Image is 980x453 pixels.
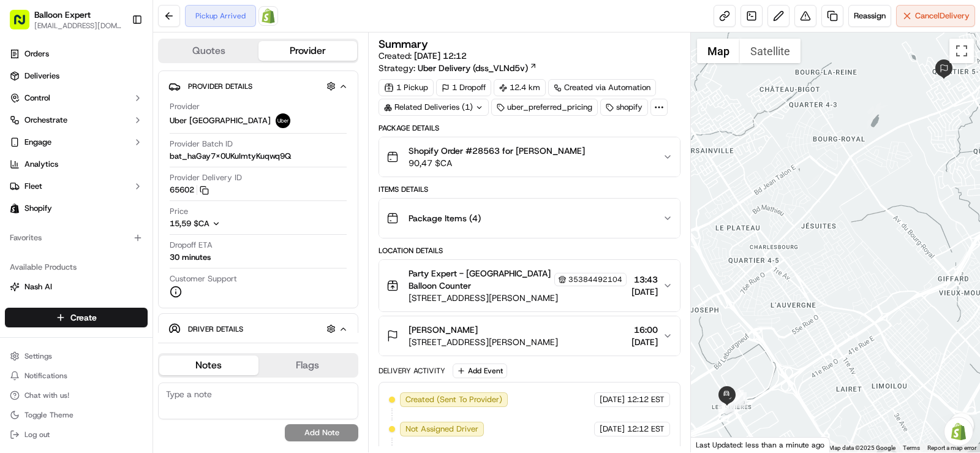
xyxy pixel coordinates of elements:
a: Powered byPylon [86,270,148,280]
span: Price [170,206,188,217]
span: Provider Delivery ID [170,172,242,183]
span: API Documentation [116,241,197,253]
button: Balloon Expert[EMAIL_ADDRESS][DOMAIN_NAME] [5,5,127,34]
span: Analytics [24,159,58,170]
div: 1 Pickup [379,79,434,96]
span: Shopify Order #28563 for [PERSON_NAME] [409,145,585,157]
span: 13:43 [631,273,658,286]
a: Uber Delivery (dss_VLNd5v) [418,62,537,74]
span: Fleet [24,181,42,192]
div: 3 [718,398,734,414]
div: We're available if you need us! [55,129,168,139]
a: Nash AI [10,281,143,292]
button: 65602 [170,185,209,196]
div: Start new chat [55,117,201,129]
a: Orders [5,44,148,64]
button: CancelDelivery [896,5,975,27]
div: 2 [728,390,744,406]
button: Party Expert - [GEOGRAPHIC_DATA] Balloon Counter35384492104[STREET_ADDRESS][PERSON_NAME]13:43[DATE] [379,260,680,311]
img: Shopify [261,9,276,23]
img: Brigitte Vinadas [12,178,32,198]
span: Knowledge Base [24,241,94,253]
a: Analytics [5,154,148,174]
div: 30 minutes [170,252,211,263]
span: bat_haGay7X0UKuImtyKuqwq9Q [170,151,291,162]
button: Log out [5,426,148,443]
span: Pylon [122,271,148,280]
span: Provider Batch ID [170,139,233,150]
img: 1736555255976-a54dd68f-1ca7-489b-9aae-adbdc363a1c4 [12,117,34,139]
button: Show satellite imagery [740,39,801,63]
span: 15,59 $CA [170,218,209,229]
button: Control [5,88,148,108]
span: Customer Support [170,273,237,284]
button: 15,59 $CA [170,218,277,229]
span: Created (Sent To Provider) [405,394,502,405]
button: See all [190,157,223,172]
p: Welcome 👋 [12,49,223,69]
span: [DATE] 12:12 [414,50,467,61]
a: Report a map error [927,444,976,451]
span: [DATE] [631,336,658,348]
span: Nash AI [24,281,52,292]
span: Log out [24,430,50,440]
button: Package Items (4) [379,199,680,238]
button: Provider Details [168,76,348,96]
span: Deliveries [24,70,59,82]
span: Notifications [24,371,67,381]
button: [PERSON_NAME][STREET_ADDRESS][PERSON_NAME]16:00[DATE] [379,316,680,356]
div: Location Details [379,246,680,256]
span: Dropoff ETA [170,240,213,251]
button: Add Event [453,364,507,378]
a: Created via Automation [548,79,656,96]
span: Uber Delivery (dss_VLNd5v) [418,62,528,74]
div: 1 [731,392,747,408]
a: 💻API Documentation [99,236,202,258]
button: [EMAIL_ADDRESS][DOMAIN_NAME] [34,21,122,31]
span: [STREET_ADDRESS][PERSON_NAME] [409,292,627,304]
span: Engage [24,137,51,148]
span: Orders [24,48,49,59]
span: Balloon Expert [34,9,91,21]
span: Orchestrate [24,115,67,126]
img: 1736555255976-a54dd68f-1ca7-489b-9aae-adbdc363a1c4 [24,191,34,200]
button: Provider [258,41,358,61]
button: Notes [159,356,258,375]
img: Google [694,436,734,452]
span: Created: [379,50,467,62]
button: Fleet [5,177,148,196]
span: 16:00 [631,324,658,336]
button: Shopify Order #28563 for [PERSON_NAME]90,47 $CA [379,137,680,177]
span: • [102,190,106,200]
div: 1 Dropoff [436,79,491,96]
span: Provider [170,101,200,112]
a: Shopify [5,199,148,218]
span: Reassign [854,10,886,21]
button: Engage [5,132,148,152]
button: Reassign [848,5,891,27]
div: Delivery Activity [379,366,445,376]
div: 12.4 km [494,79,546,96]
div: Related Deliveries (1) [379,99,489,116]
div: Strategy: [379,62,537,74]
span: Control [24,93,50,104]
div: Package Details [379,123,680,133]
img: 8016278978528_b943e370aa5ada12b00a_72.png [26,117,48,139]
button: Toggle fullscreen view [949,39,974,63]
button: Nash AI [5,277,148,297]
span: 12:12 EST [627,394,665,405]
button: Flags [258,356,358,375]
div: Items Details [379,185,680,194]
span: [DATE] [600,424,625,435]
div: uber_preferred_pricing [491,99,598,116]
a: Shopify [258,6,278,26]
span: Cancel Delivery [915,10,970,21]
span: [DATE] [631,286,658,298]
a: 📗Knowledge Base [7,236,99,258]
button: Orchestrate [5,110,148,130]
img: Nash [12,12,37,37]
span: Chat with us! [24,390,69,400]
button: Show street map [697,39,740,63]
button: Map camera controls [949,413,974,438]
